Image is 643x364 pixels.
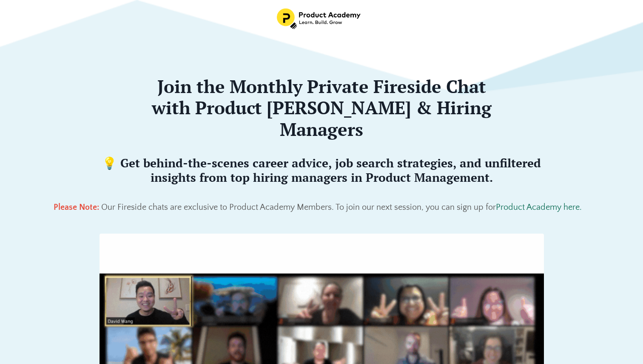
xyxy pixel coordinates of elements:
[145,76,498,140] h2: Join the Monthly Private Fireside Chat with Product [PERSON_NAME] & Hiring Managers
[102,155,541,185] span: 💡 Get behind-the-scenes career advice, job search strategies, and unfiltered insights from top hi...
[496,203,582,212] a: Product Academy here.
[54,203,99,212] span: Please Note:
[54,200,589,214] p: Our Fireside chats are exclusive to Product Academy Members. To join our next session, you can si...
[277,8,362,29] img: Header Logo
